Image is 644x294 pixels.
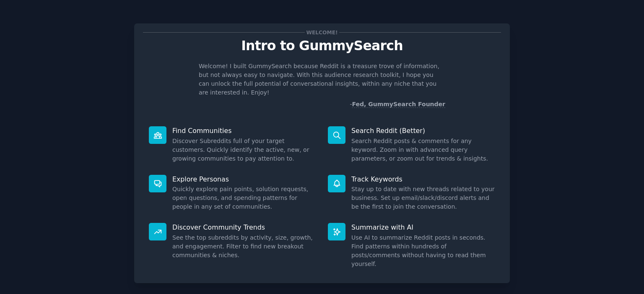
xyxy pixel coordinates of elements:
[199,62,445,97] p: Welcome! I built GummySearch because Reddit is a treasure trove of information, but not always ea...
[351,223,495,232] p: Summarize with AI
[172,223,316,232] p: Discover Community Trends
[172,185,316,211] dd: Quickly explore pain points, solution requests, open questions, and spending patterns for people ...
[351,126,495,135] p: Search Reddit (Better)
[305,28,339,37] span: Welcome!
[352,101,445,108] a: Fed, GummySearch Founder
[351,175,495,184] p: Track Keywords
[351,233,495,268] dd: Use AI to summarize Reddit posts in seconds. Find patterns within hundreds of posts/comments with...
[351,137,495,163] dd: Search Reddit posts & comments for any keyword. Zoom in with advanced query parameters, or zoom o...
[172,137,316,163] dd: Discover Subreddits full of your target customers. Quickly identify the active, new, or growing c...
[172,233,316,260] dd: See the top subreddits by activity, size, growth, and engagement. Filter to find new breakout com...
[350,100,445,109] div: -
[351,185,495,211] dd: Stay up to date with new threads related to your business. Set up email/slack/discord alerts and ...
[172,126,316,135] p: Find Communities
[143,38,501,53] p: Intro to GummySearch
[172,175,316,184] p: Explore Personas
